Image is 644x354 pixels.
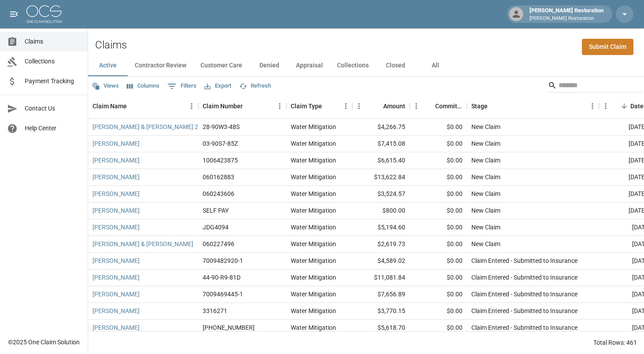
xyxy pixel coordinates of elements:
[471,273,577,282] div: Claim Entered - Submitted to Insurance
[352,186,410,203] div: $3,524.57
[203,156,238,165] div: 1006423875
[471,94,488,118] div: Stage
[249,55,289,76] button: Denied
[410,219,467,236] div: $0.00
[93,290,140,299] a: [PERSON_NAME]
[203,189,234,198] div: 060243606
[273,100,286,113] button: Menu
[203,306,227,315] div: 3316271
[93,323,140,332] a: [PERSON_NAME]
[291,94,322,118] div: Claim Type
[93,206,140,215] a: [PERSON_NAME]
[423,100,435,112] button: Sort
[291,122,336,131] div: Water Mitigation
[383,94,405,118] div: Amount
[203,240,234,248] div: 060227496
[376,55,415,76] button: Closed
[352,253,410,269] div: $4,589.02
[243,100,255,112] button: Sort
[237,79,273,93] button: Refresh
[352,286,410,303] div: $7,656.89
[410,100,423,113] button: Menu
[203,122,240,131] div: 28-90W3-48S
[435,94,463,118] div: Committed Amount
[203,173,234,181] div: 060162883
[410,236,467,253] div: $0.00
[291,156,336,165] div: Water Mitigation
[410,169,467,186] div: $0.00
[25,124,81,133] span: Help Center
[93,173,140,181] a: [PERSON_NAME]
[291,189,336,198] div: Water Mitigation
[618,100,630,112] button: Sort
[415,55,455,76] button: All
[291,240,336,248] div: Water Mitigation
[410,152,467,169] div: $0.00
[291,256,336,265] div: Water Mitigation
[291,306,336,315] div: Water Mitigation
[291,139,336,148] div: Water Mitigation
[471,173,500,181] div: New Claim
[203,256,243,265] div: 7009482920-1
[291,173,336,181] div: Water Mitigation
[88,94,198,118] div: Claim Name
[95,39,127,52] h2: Claims
[529,15,603,22] p: [PERSON_NAME] Restoration
[93,256,140,265] a: [PERSON_NAME]
[471,122,500,131] div: New Claim
[352,236,410,253] div: $2,619.73
[410,253,467,269] div: $0.00
[410,136,467,152] div: $0.00
[471,240,500,248] div: New Claim
[289,55,330,76] button: Appraisal
[352,269,410,286] div: $11,081.84
[203,290,243,299] div: 7009469445-1
[165,79,199,93] button: Show filters
[586,100,599,113] button: Menu
[471,189,500,198] div: New Claim
[5,5,23,23] button: open drawer
[8,338,80,347] div: © 2025 One Claim Solution
[203,94,243,118] div: Claim Number
[286,94,352,118] div: Claim Type
[471,223,500,232] div: New Claim
[26,5,62,23] img: ocs-logo-white-transparent.png
[93,189,140,198] a: [PERSON_NAME]
[471,290,577,299] div: Claim Entered - Submitted to Insurance
[25,37,81,46] span: Claims
[352,169,410,186] div: $13,622.84
[526,6,607,22] div: [PERSON_NAME] Restoration
[93,273,140,282] a: [PERSON_NAME]
[467,94,599,118] div: Stage
[128,55,193,76] button: Contractor Review
[203,139,238,148] div: 03-90S7-85Z
[410,94,467,118] div: Committed Amount
[471,156,500,165] div: New Claim
[410,269,467,286] div: $0.00
[93,94,127,118] div: Claim Name
[203,323,255,332] div: 01-009-312364
[582,39,633,55] a: Submit Claim
[410,186,467,203] div: $0.00
[203,273,241,282] div: 44-90-R9-81D
[410,303,467,320] div: $0.00
[127,100,139,112] button: Sort
[471,139,500,148] div: New Claim
[371,100,383,112] button: Sort
[93,306,140,315] a: [PERSON_NAME]
[471,256,577,265] div: Claim Entered - Submitted to Insurance
[291,273,336,282] div: Water Mitigation
[471,206,500,215] div: New Claim
[25,77,81,86] span: Payment Tracking
[471,306,577,315] div: Claim Entered - Submitted to Insurance
[352,152,410,169] div: $6,615.40
[330,55,376,76] button: Collections
[25,104,81,113] span: Contact Us
[93,122,198,131] a: [PERSON_NAME] & [PERSON_NAME] 2
[352,303,410,320] div: $3,770.15
[352,320,410,336] div: $5,618.70
[185,100,198,113] button: Menu
[352,203,410,219] div: $800.00
[352,100,366,113] button: Menu
[125,79,162,93] button: Select columns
